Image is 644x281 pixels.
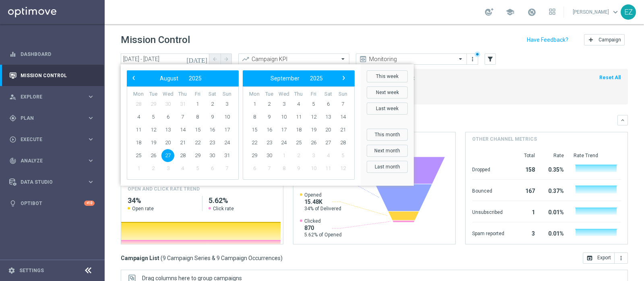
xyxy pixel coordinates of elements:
span: 23 [263,136,276,149]
h4: Other channel metrics [472,135,537,143]
a: [PERSON_NAME]keyboard_arrow_down [572,6,621,18]
ng-select: Monitoring [356,53,467,65]
th: weekday [262,91,277,98]
button: Last week [367,103,408,115]
th: weekday [190,91,205,98]
span: 5 [191,162,204,175]
i: keyboard_arrow_right [87,157,95,164]
span: 31 [221,149,233,162]
div: Analyze [9,157,87,164]
button: › [338,73,349,84]
a: Dashboard [21,43,95,65]
div: Optibot [9,193,95,214]
span: 12 [147,123,160,136]
span: 15.48K [304,198,341,205]
span: 14 [336,111,349,123]
span: 16 [263,123,276,136]
div: Dashboard [9,43,95,65]
span: 6 [161,111,174,123]
span: 13 [161,123,174,136]
button: This month [367,129,408,141]
multiple-options-button: Export to CSV [583,254,628,261]
span: 6 [206,162,219,175]
span: 11 [322,162,334,175]
th: weekday [205,91,220,98]
button: September [265,73,305,84]
span: 27 [161,149,174,162]
span: 3 [161,162,174,175]
span: 21 [336,123,349,136]
bs-datepicker-navigation-view: ​ ​ ​ [129,73,233,84]
span: 26 [147,149,160,162]
span: Plan [21,116,87,121]
h2: 5.62% [208,196,277,205]
span: 22 [248,136,261,149]
div: Dropped [472,162,504,175]
span: school [506,8,514,16]
span: 25 [132,149,145,162]
span: 5.62% of Opened [304,232,342,238]
div: Execute [9,136,87,143]
div: Bounced [472,184,504,197]
span: 20 [322,123,334,136]
span: 9 Campaign Series & 9 Campaign Occurrences [163,254,281,262]
th: weekday [335,91,350,98]
div: gps_fixed Plan keyboard_arrow_right [9,115,95,121]
span: 31 [176,98,189,111]
th: weekday [161,91,175,98]
span: 11 [132,123,145,136]
span: September [270,75,299,82]
i: more_vert [618,255,624,261]
span: 25 [292,136,305,149]
span: 16 [206,123,219,136]
span: 7 [336,98,349,111]
span: 18 [292,123,305,136]
span: 870 [304,224,342,232]
span: ) [281,254,283,262]
button: person_search Explore keyboard_arrow_right [9,94,95,100]
span: 5 [147,111,160,123]
span: 4 [322,149,334,162]
span: 12 [307,111,320,123]
span: › [339,73,349,83]
i: gps_fixed [9,115,17,122]
th: weekday [321,91,336,98]
span: 30 [161,98,174,111]
span: 3 [307,149,320,162]
div: 0.35% [545,162,564,175]
div: 0.01% [545,205,564,218]
span: 23 [206,136,219,149]
div: Data Studio keyboard_arrow_right [9,179,95,185]
span: 18 [132,136,145,149]
button: Mission Control [9,72,95,79]
h3: Campaign List [121,254,283,262]
span: keyboard_arrow_down [611,8,620,16]
span: 6 [248,162,261,175]
span: 3 [221,98,233,111]
div: track_changes Analyze keyboard_arrow_right [9,158,95,164]
span: 19 [307,123,320,136]
span: Explore [21,94,87,99]
span: 17 [277,123,290,136]
i: filter_alt [487,55,494,63]
a: Settings [19,268,44,273]
span: Click rate [213,205,234,212]
span: 22 [191,136,204,149]
span: 12 [336,162,349,175]
div: Rate Trend [574,152,621,159]
h1: Mission Control [121,34,190,46]
span: 1 [132,162,145,175]
div: Mission Control [9,65,95,86]
span: 4 [292,98,305,111]
button: lightbulb Optibot +10 [9,200,95,207]
span: 4 [176,162,189,175]
span: 11 [292,111,305,123]
th: weekday [277,91,291,98]
button: Reset All [599,73,621,82]
i: track_changes [9,157,17,164]
i: equalizer [9,51,17,58]
span: 21 [176,136,189,149]
span: 7 [263,162,276,175]
button: August [155,73,184,84]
